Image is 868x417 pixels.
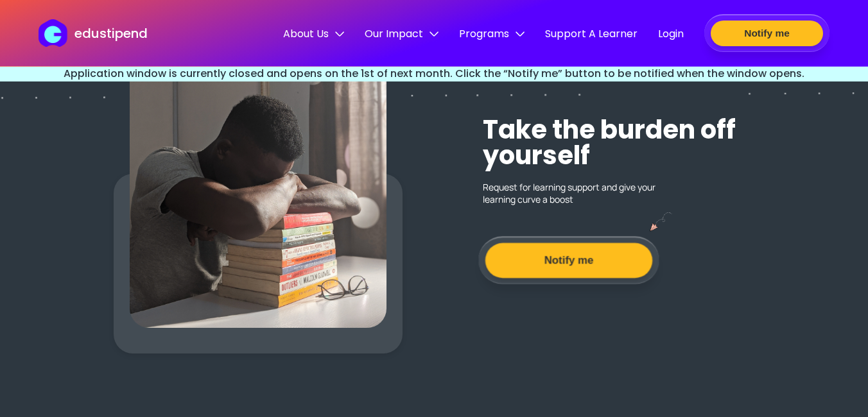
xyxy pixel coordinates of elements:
[483,181,669,205] p: Request for learning support and give your learning curve a boost
[658,26,684,44] a: Login
[283,26,344,42] span: About Us
[516,30,525,38] img: down
[485,243,652,278] button: Notify me
[545,26,638,44] a: Support A Learner
[365,26,438,42] span: Our Impact
[74,24,148,43] p: edustipend
[39,19,147,47] a: edustipend logoedustipend
[335,30,344,38] img: down
[711,21,823,46] button: Notify me
[39,19,73,47] img: edustipend logo
[650,212,672,232] img: arrow
[430,30,438,38] img: down
[459,26,525,42] span: Programs
[483,117,822,168] h3: Take the burden off yourself
[545,26,638,42] span: Support A Learner
[658,26,684,42] span: Login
